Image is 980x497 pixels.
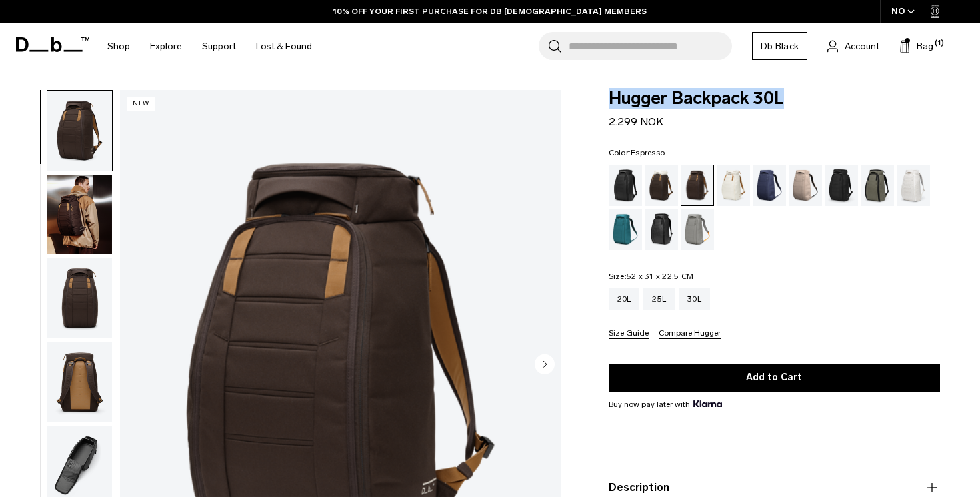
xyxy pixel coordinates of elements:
[256,23,312,70] a: Lost & Found
[609,115,663,128] span: 2.299 NOK
[47,90,113,171] button: Hugger Backpack 30L Espresso
[609,398,722,410] span: Buy now pay later with
[825,165,858,206] a: Charcoal Grey
[717,165,750,206] a: Oatmilk
[47,175,112,254] img: Hugger Backpack 30L Espresso
[47,174,113,255] button: Hugger Backpack 30L Espresso
[645,209,678,250] a: Reflective Black
[645,165,678,206] a: Cappuccino
[609,165,642,206] a: Black Out
[609,364,940,392] button: Add to Cart
[47,341,113,422] button: Hugger Backpack 30L Espresso
[47,342,112,422] img: Hugger Backpack 30L Espresso
[861,165,894,206] a: Forest Green
[897,165,930,206] a: Clean Slate
[47,91,112,171] img: Hugger Backpack 30L Espresso
[681,209,714,250] a: Sand Grey
[609,272,694,280] legend: Size:
[609,329,649,339] button: Size Guide
[47,258,112,338] img: Hugger Backpack 30L Espresso
[693,400,722,407] img: {"height" => 20, "alt" => "Klarna"}
[753,165,786,206] a: Blue Hour
[789,165,822,206] a: Fogbow Beige
[627,272,693,281] span: 52 x 31 x 22.5 CM
[659,329,721,339] button: Compare Hugger
[643,288,675,310] a: 25L
[107,23,130,70] a: Shop
[827,38,879,54] a: Account
[899,38,933,54] button: Bag (1)
[681,165,714,206] a: Espresso
[752,32,807,60] a: Db Black
[47,258,113,339] button: Hugger Backpack 30L Espresso
[609,209,642,250] a: Midnight Teal
[609,149,665,157] legend: Color:
[127,97,155,111] p: New
[609,288,640,310] a: 20L
[97,23,322,70] nav: Main Navigation
[845,39,879,53] span: Account
[631,148,665,157] span: Espresso
[535,354,555,376] button: Next slide
[917,39,933,53] span: Bag
[609,480,940,496] button: Description
[679,288,710,310] a: 30L
[202,23,236,70] a: Support
[935,38,944,49] span: (1)
[150,23,182,70] a: Explore
[609,90,940,107] span: Hugger Backpack 30L
[333,5,647,17] a: 10% OFF YOUR FIRST PURCHASE FOR DB [DEMOGRAPHIC_DATA] MEMBERS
